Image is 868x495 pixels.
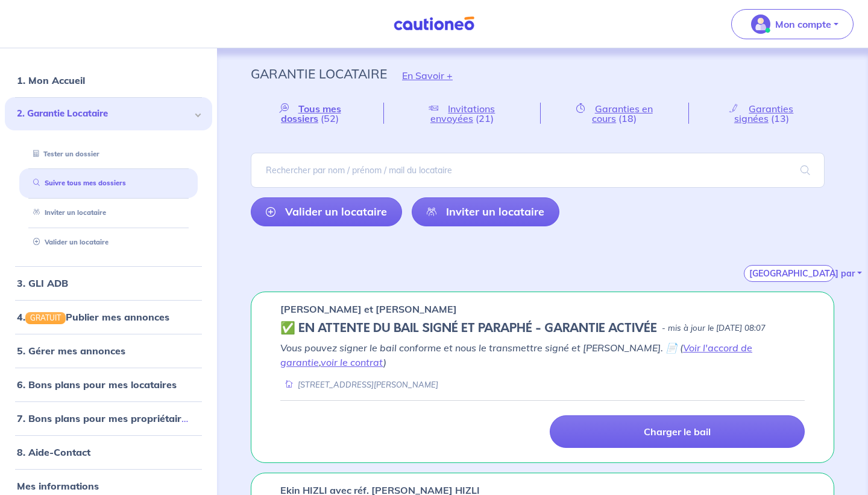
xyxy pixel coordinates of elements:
[689,103,834,124] a: Garanties signées(13)
[17,446,90,458] a: 8. Aide-Contact
[19,203,198,223] div: Inviter un locataire
[550,415,805,448] a: Charger le bail
[644,426,711,438] p: Charger le bail
[251,63,387,85] p: Garantie Locataire
[412,197,559,226] a: Inviter un locataire
[592,103,653,124] span: Garanties en cours
[17,277,68,289] a: 3. GLI ADB
[731,9,854,39] button: illu_account_valid_menu.svgMon compte
[5,440,212,464] div: 8. Aide-Contact
[5,339,212,363] div: 5. Gérer mes annonces
[19,232,198,252] div: Valider un locataire
[389,16,479,31] img: Cautioneo
[321,112,339,124] span: (52)
[280,379,438,391] div: [STREET_ADDRESS][PERSON_NAME]
[744,265,834,282] button: [GEOGRAPHIC_DATA] par
[251,197,402,226] a: Valider un locataire
[541,103,688,124] a: Garanties en cours(18)
[28,150,99,158] a: Tester un dossier
[17,311,169,323] a: 4.GRATUITPublier mes annonces
[19,173,198,193] div: Suivre tous mes dossiers
[786,153,825,187] span: search
[280,321,805,336] div: state: CONTRACT-SIGNED, Context: FINISHED,IS-GL-CAUTION
[280,342,752,368] em: Vous pouvez signer le bail conforme et nous le transmettre signé et [PERSON_NAME]. 📄 ( , )
[280,321,657,336] h5: ✅️️️ EN ATTENTE DU BAIL SIGNÉ ET PARAPHÉ - GARANTIE ACTIVÉE
[19,144,198,164] div: Tester un dossier
[662,322,766,334] p: - mis à jour le [DATE] 08:07
[17,74,85,86] a: 1. Mon Accueil
[5,271,212,295] div: 3. GLI ADB
[17,107,191,121] span: 2. Garantie Locataire
[28,238,108,246] a: Valider un locataire
[5,305,212,329] div: 4.GRATUITPublier mes annonces
[771,112,789,124] span: (13)
[280,302,457,316] p: [PERSON_NAME] et [PERSON_NAME]
[251,153,825,188] input: Rechercher par nom / prénom / mail du locataire
[430,103,495,124] span: Invitations envoyées
[281,103,341,124] span: Tous mes dossiers
[5,97,212,130] div: 2. Garantie Locataire
[5,372,212,397] div: 6. Bons plans pour mes locataires
[17,412,192,424] a: 7. Bons plans pour mes propriétaires
[387,58,468,93] button: En Savoir +
[618,112,637,124] span: (18)
[251,103,383,124] a: Tous mes dossiers(52)
[775,17,831,31] p: Mon compte
[28,208,106,217] a: Inviter un locataire
[476,112,494,124] span: (21)
[384,103,540,124] a: Invitations envoyées(21)
[17,480,99,492] a: Mes informations
[5,68,212,92] div: 1. Mon Accueil
[751,14,770,34] img: illu_account_valid_menu.svg
[17,345,125,357] a: 5. Gérer mes annonces
[5,406,212,430] div: 7. Bons plans pour mes propriétaires
[28,179,126,187] a: Suivre tous mes dossiers
[17,378,177,391] a: 6. Bons plans pour mes locataires
[734,103,794,124] span: Garanties signées
[321,356,383,368] a: voir le contrat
